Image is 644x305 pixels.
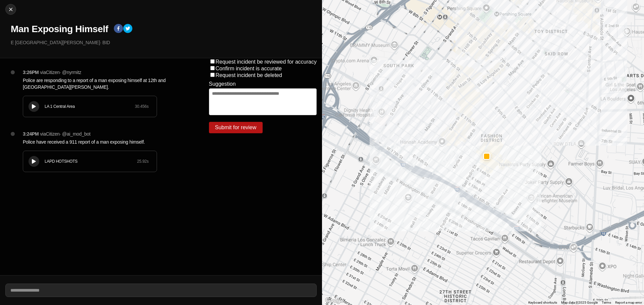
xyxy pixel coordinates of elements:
p: 3:24PM [23,131,39,137]
label: Suggestion [209,81,236,87]
p: via Citizen · @ nyrmitz [40,69,82,76]
div: 25.92 s [137,159,149,164]
div: LA 1 Central Area [45,104,135,109]
p: Police have received a 911 report of a man exposing himself. [23,139,182,145]
div: 30.456 s [135,104,149,109]
label: Request incident be deleted [216,72,282,78]
span: Map data ©2025 Google [561,301,598,304]
label: Confirm incident is accurate [216,66,282,71]
p: 3:26PM [23,69,39,76]
button: Submit for review [209,122,263,133]
p: Police are responding to a report of a man exposing himself at 12th and [GEOGRAPHIC_DATA][PERSON_... [23,77,182,90]
img: cancel [7,6,14,13]
p: E [GEOGRAPHIC_DATA][PERSON_NAME] · BID [11,39,317,46]
button: Keyboard shortcuts [528,300,557,305]
a: Terms (opens in new tab) [602,301,611,304]
h1: Man Exposing Himself [11,23,108,35]
p: via Citizen · @ ai_mod_bot [40,131,91,137]
button: cancel [5,4,16,15]
a: Open this area in Google Maps (opens a new window) [324,296,346,305]
img: Google [324,296,346,305]
a: Report a map error [615,301,642,304]
button: twitter [123,24,132,34]
div: LAPD HOTSHOTS [45,159,137,164]
button: facebook [114,24,123,34]
label: Request incident be reviewed for accuracy [216,59,317,65]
